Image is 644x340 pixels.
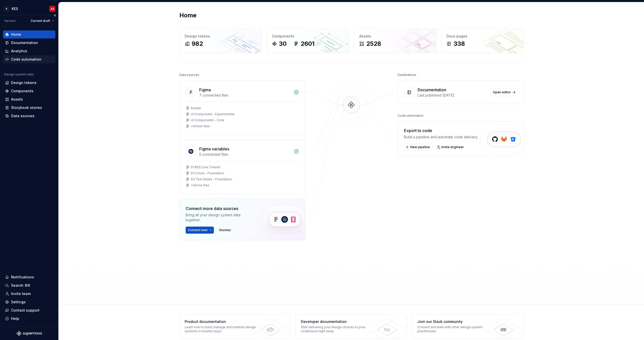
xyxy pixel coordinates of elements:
[11,80,36,85] div: Design tokens
[11,308,39,313] div: Contact support
[185,34,256,39] div: Design tokens
[11,113,34,118] div: Data sources
[3,47,55,55] a: Analytics
[28,17,56,24] button: Current draft
[191,106,201,110] div: Assets
[3,281,55,289] button: Search ⌘K
[185,319,258,324] div: Product documentation
[11,300,26,305] div: Settings
[417,325,491,333] div: Connect and learn with other design system practitioners.
[3,87,55,95] a: Components
[11,49,27,54] div: Analytics
[3,273,55,281] button: Notifications
[199,152,291,157] div: 5 connected files
[11,40,38,45] div: Documentation
[3,30,55,38] a: Home
[191,177,232,181] div: 03 Text Styles - Foundation
[3,112,55,120] a: Data sources
[11,57,42,62] div: Code automation
[11,283,30,288] div: Search ⌘K
[447,34,518,39] div: Docs pages
[301,325,374,333] div: Start delivering your design choices to your codebases right away.
[404,144,432,151] button: New pipeline
[191,171,224,175] div: 01 Colors - Foundation
[301,319,374,324] div: Developer documentation
[186,212,254,223] div: Bring all your design system data together.
[418,87,446,93] div: Documentation
[410,145,430,149] span: New pipeline
[186,227,214,234] button: Connect new
[191,118,224,122] div: UI Components - Core
[3,95,55,103] a: Assets
[191,165,220,169] div: 01.KES.Core.Tokens
[491,89,517,96] a: Open editor
[31,19,50,23] span: Current draft
[4,19,16,23] div: Version
[441,145,464,149] span: Invite engineer
[179,314,291,338] a: Product documentationLearn how to build, manage and maintain design systems in smarter ways.
[179,80,305,135] a: Figma7 connected filesAssetsUI Component - ExperimentalUI Components - Core+4more files
[3,298,55,306] a: Settings
[179,28,262,53] a: Design tokens982
[3,306,55,314] button: Contact support
[219,228,231,232] span: Dismiss
[3,55,55,63] a: Code automation
[404,135,478,140] div: Build a pipeline and automate code delivery.
[11,97,23,102] div: Assets
[191,112,234,116] div: UI Component - Experimental
[11,89,33,94] div: Components
[398,112,423,119] div: Code automation
[185,325,258,333] div: Learn how to build, manage and maintain design systems in smarter ways.
[199,93,291,98] div: 7 connected files
[279,40,287,48] div: 30
[179,140,305,194] a: Figma variables5 connected files01.KES.Core.Tokens01 Colors - Foundation03 Text Styles - Foundati...
[179,71,199,78] div: Data sources
[11,275,34,280] div: Notifications
[199,87,211,93] div: Figma
[11,291,31,296] div: Invite team
[1,3,57,14] button: KKESAS
[51,12,58,19] button: Collapse sidebar
[267,28,349,53] a: Components302601
[188,228,208,232] span: Connect new
[4,72,34,76] div: Design system data
[412,314,524,338] a: Join our Slack communityConnect and learn with other design system practitioners.
[11,32,21,37] div: Home
[493,90,511,94] span: Open editor
[192,40,203,48] div: 982
[186,205,254,211] div: Connect more data sources
[191,183,210,187] div: + 2 more files
[191,124,210,128] div: + 4 more files
[404,127,478,134] div: Export to code
[296,314,407,338] a: Developer documentationStart delivering your design choices to your codebases right away.
[199,146,229,152] div: Figma variables
[4,6,10,12] div: K
[3,39,55,47] a: Documentation
[179,11,196,19] h2: Home
[51,7,54,11] div: AS
[217,227,233,234] button: Dismiss
[417,319,491,324] div: Join our Slack community
[418,93,488,98] div: Last published [DATE]
[11,105,42,110] div: Storybook stories
[17,331,42,336] svg: Supernova Logo
[441,28,524,53] a: Docs pages338
[12,6,18,11] div: KES
[301,40,314,48] div: 2601
[354,28,436,53] a: Assets2528
[3,104,55,112] a: Storybook stories
[454,40,465,48] div: 338
[398,71,416,78] div: Destinations
[272,34,344,39] div: Components
[359,34,431,39] div: Assets
[3,290,55,298] a: Invite team
[366,40,381,48] div: 2528
[435,144,466,151] a: Invite engineer
[3,79,55,87] a: Design tokens
[11,316,19,321] div: Help
[3,315,55,323] button: Help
